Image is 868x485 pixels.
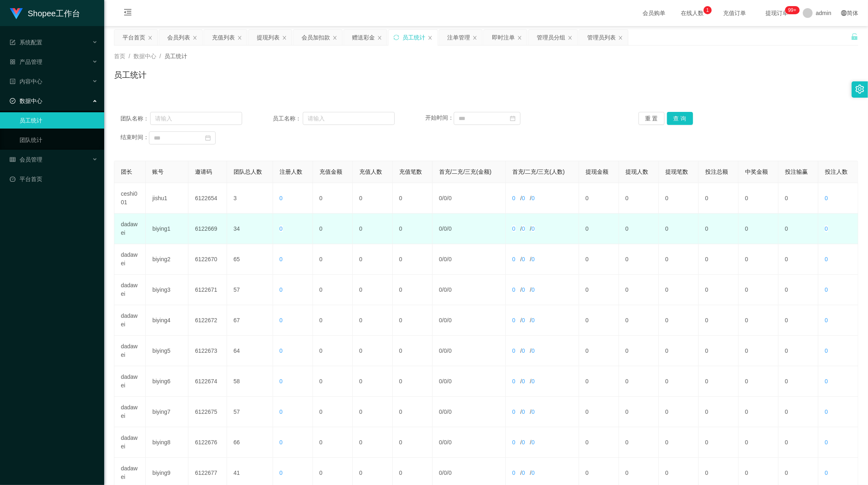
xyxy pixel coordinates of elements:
td: 0 [739,183,778,214]
span: 0 [280,317,283,323]
a: Shopee工作台 [10,10,80,16]
span: 0 [448,347,452,354]
span: 邀请码 [195,168,212,175]
span: 0 [280,256,283,262]
i: 图标: setting [855,85,864,94]
span: 0 [439,439,442,446]
span: 0 [825,347,828,354]
td: 0 [659,244,699,275]
td: 0 [313,336,353,366]
td: dadawei [114,305,146,336]
td: 0 [393,275,433,305]
h1: Shopee工作台 [28,0,80,26]
td: 0 [619,214,659,244]
input: 请输入 [303,112,395,125]
span: 账号 [152,168,164,175]
span: 0 [512,195,516,201]
td: 6122671 [188,275,227,305]
td: 0 [659,305,699,336]
td: / / [506,427,579,458]
span: 0 [522,409,525,415]
td: 0 [313,244,353,275]
span: 首充/二充/三充(人数) [512,168,565,175]
i: 图标: table [10,157,15,162]
div: 平台首页 [122,30,145,45]
span: / [160,53,161,59]
td: dadawei [114,397,146,427]
span: 结束时间： [120,134,149,141]
span: 0 [825,256,828,262]
td: 0 [739,275,778,305]
span: 0 [522,317,525,323]
span: / [129,53,130,59]
td: 0 [393,336,433,366]
i: 图标: close [377,35,382,40]
i: 图标: close [192,35,197,40]
td: 0 [619,244,659,275]
td: 6122670 [188,244,227,275]
div: 提现列表 [257,30,280,45]
span: 0 [825,439,828,446]
td: / / [433,397,506,427]
td: 64 [227,336,273,366]
td: 0 [659,366,699,397]
span: 0 [439,225,442,232]
td: 0 [313,183,353,214]
input: 请输入 [150,112,242,125]
td: 0 [699,336,739,366]
td: 0 [393,427,433,458]
span: 0 [522,439,525,446]
td: 6122654 [188,183,227,214]
h1: 员工统计 [114,69,146,81]
td: 0 [778,397,818,427]
div: 注单管理 [447,30,470,45]
td: 65 [227,244,273,275]
span: 0 [448,256,452,262]
td: 0 [353,397,393,427]
td: 0 [579,305,619,336]
p: 1 [706,6,709,14]
i: 图标: profile [10,79,15,84]
a: 图标: dashboard平台首页 [10,171,98,187]
td: dadawei [114,427,146,458]
span: 团队总人数 [234,168,262,175]
td: 0 [739,305,778,336]
i: 图标: close [618,35,623,40]
td: 0 [778,183,818,214]
td: 0 [579,397,619,427]
td: 0 [778,336,818,366]
div: 员工统计 [402,30,425,45]
span: 产品管理 [10,59,42,65]
span: 0 [444,378,447,385]
td: 0 [393,305,433,336]
td: 0 [699,397,739,427]
span: 提现笔数 [665,168,688,175]
span: 提现人数 [625,168,648,175]
span: 0 [531,378,535,385]
td: biying3 [146,275,188,305]
td: biying8 [146,427,188,458]
span: 充值笔数 [399,168,422,175]
td: dadawei [114,275,146,305]
sup: 1 [704,6,712,14]
td: 0 [579,183,619,214]
span: 0 [444,286,447,293]
span: 0 [448,409,452,415]
td: / / [506,244,579,275]
td: / / [433,366,506,397]
td: 0 [619,366,659,397]
span: 0 [280,225,283,232]
td: 6122673 [188,336,227,366]
span: 投注人数 [825,168,848,175]
i: 图标: menu-fold [114,0,142,26]
i: 图标: check-circle-o [10,98,15,104]
td: 0 [313,427,353,458]
td: 0 [659,275,699,305]
span: 投注输赢 [785,168,808,175]
td: 0 [353,275,393,305]
td: 0 [778,244,818,275]
span: 0 [448,439,452,446]
td: 0 [313,397,353,427]
td: / / [433,244,506,275]
td: 0 [739,244,778,275]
